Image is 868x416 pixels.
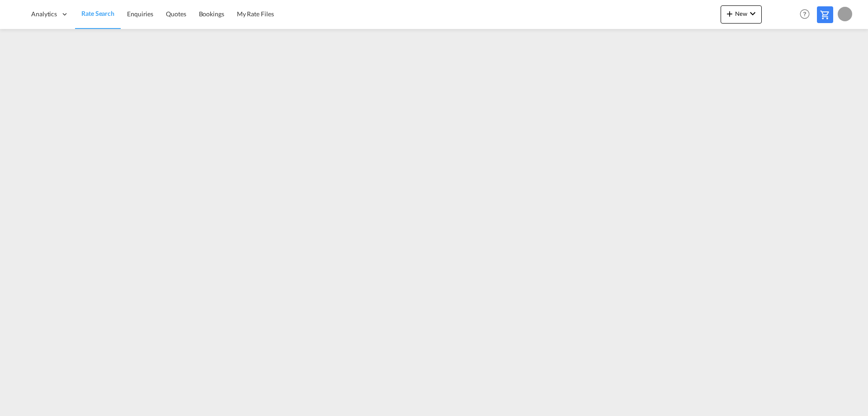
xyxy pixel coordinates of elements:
span: Quotes [166,10,186,18]
md-icon: icon-plus 400-fg [724,8,735,19]
span: Bookings [199,10,224,18]
div: Help [797,6,817,23]
button: icon-plus 400-fgNewicon-chevron-down [721,5,762,24]
span: Enquiries [127,10,153,18]
span: Rate Search [81,10,114,17]
span: Help [797,6,812,22]
span: New [724,10,758,17]
span: My Rate Files [237,10,274,18]
span: Analytics [31,10,57,19]
md-icon: icon-chevron-down [747,8,758,19]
